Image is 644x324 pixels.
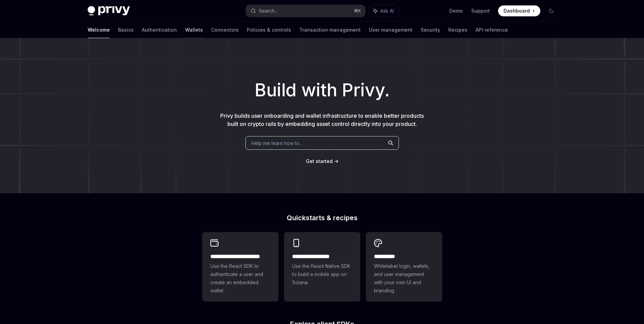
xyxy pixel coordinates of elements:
a: Authentication [142,22,177,38]
a: **** **** **** ***Use the React Native SDK to build a mobile app on Solana. [284,232,360,302]
a: User management [369,22,413,38]
div: Search... [259,7,278,15]
a: Policies & controls [247,22,291,38]
a: **** *****Whitelabel login, wallets, and user management with your own UI and branding. [366,232,442,302]
a: Demo [449,7,463,14]
img: dark logo [88,6,130,16]
a: Wallets [185,22,203,38]
a: Get started [306,158,333,165]
h1: Build with Privy. [11,77,633,103]
button: Search...⌘K [246,5,365,17]
a: Recipes [448,22,467,38]
button: Ask AI [369,5,399,17]
span: Help me learn how to… [251,140,303,147]
span: Use the React Native SDK to build a mobile app on Solana. [292,262,352,287]
a: Security [421,22,440,38]
span: Whitelabel login, wallets, and user management with your own UI and branding. [374,262,434,295]
a: Support [471,7,490,14]
span: Privy builds user onboarding and wallet infrastructure to enable better products built on crypto ... [220,112,424,127]
a: Transaction management [299,22,361,38]
span: Dashboard [504,7,530,14]
a: Dashboard [498,5,540,16]
span: ⌘ K [354,8,361,14]
span: Get started [306,158,333,164]
span: Ask AI [380,7,394,14]
button: Toggle dark mode [546,5,557,16]
a: API reference [476,22,508,38]
a: Connectors [211,22,239,38]
a: Welcome [88,22,110,38]
h2: Quickstarts & recipes [202,214,442,221]
span: Use the React SDK to authenticate a user and create an embedded wallet. [210,262,270,295]
a: Basics [118,22,134,38]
